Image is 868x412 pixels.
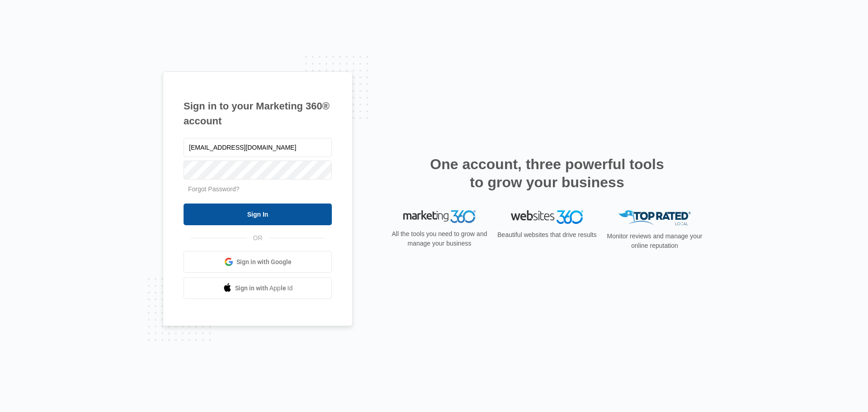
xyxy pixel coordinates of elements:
a: Sign in with Apple Id [184,277,332,299]
p: Beautiful websites that drive results [496,230,598,240]
a: Forgot Password? [188,185,240,193]
img: Websites 360 [511,210,583,223]
span: Sign in with Google [236,257,292,267]
span: OR [247,233,269,243]
p: Monitor reviews and manage your online reputation [604,232,705,251]
input: Email [184,138,332,157]
input: Sign In [184,204,332,225]
a: Sign in with Google [184,251,332,273]
img: Top Rated Local [618,210,691,225]
img: Marketing 360 [403,210,476,223]
p: All the tools you need to grow and manage your business [389,229,490,248]
h1: Sign in to your Marketing 360® account [184,99,332,128]
h2: One account, three powerful tools to grow your business [427,155,667,191]
span: Sign in with Apple Id [235,284,293,293]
